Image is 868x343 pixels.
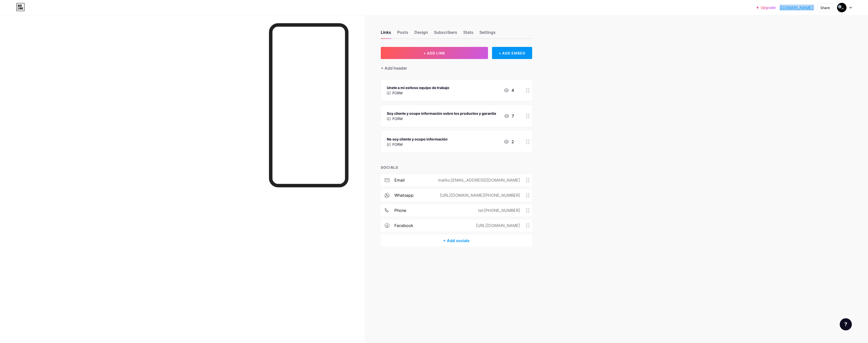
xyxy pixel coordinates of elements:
[381,235,532,247] div: + Add socials
[381,29,391,38] div: Links
[492,47,532,59] div: + ADD EMBED
[780,5,813,11] a: [DOMAIN_NAME]
[387,136,448,142] div: No soy cliente y ocupo información
[503,139,514,145] div: 2
[820,5,830,10] div: Share
[381,47,488,59] button: + ADD LINK
[503,87,514,93] div: 4
[414,29,428,38] div: Design
[468,222,526,228] div: [URL][DOMAIN_NAME]
[837,3,847,12] img: legracinetwork
[432,192,526,198] div: [URL][DOMAIN_NAME][PHONE_NUMBER]
[463,29,473,38] div: Stats
[381,65,407,71] div: + Add header
[434,29,457,38] div: Subscribers
[387,111,496,116] div: Soy cliente y ocupo información sobre los productos y garantía
[504,113,514,119] div: 7
[430,177,526,183] div: mailto:[EMAIL_ADDRESS][DOMAIN_NAME]
[392,90,402,96] p: FORM
[394,192,414,198] div: whatsapp
[387,85,449,90] div: Unete a mi exitoso equipo de trabajo
[397,29,408,38] div: Posts
[470,207,526,213] div: tel:[PHONE_NUMBER]
[394,207,406,213] div: phone
[392,116,402,121] p: FORM
[423,51,445,55] span: + ADD LINK
[392,142,402,147] p: FORM
[381,165,532,170] div: SOCIALS
[756,6,776,10] a: Upgrade
[479,29,496,38] div: Settings
[394,177,405,183] div: email
[394,222,413,228] div: facebook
